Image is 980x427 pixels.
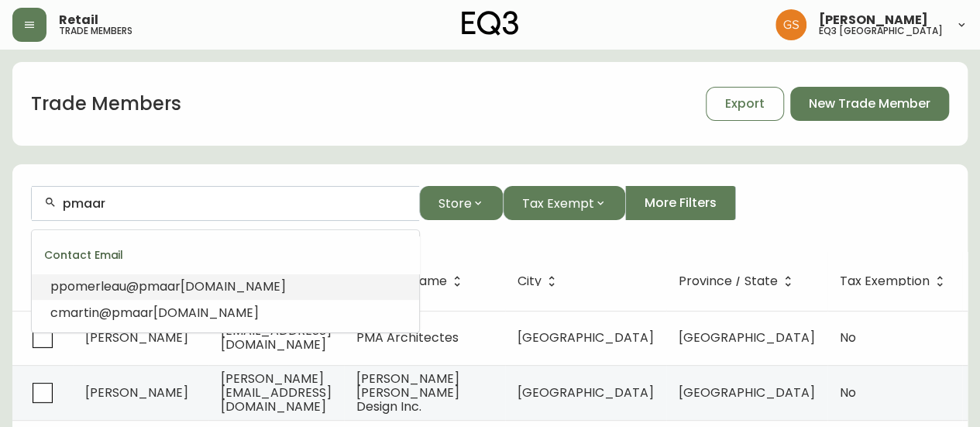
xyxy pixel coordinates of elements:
[518,277,542,286] span: City
[840,277,930,286] span: Tax Exemption
[840,274,950,288] span: Tax Exemption
[462,11,519,36] img: logo
[790,87,949,121] button: New Trade Member
[112,304,153,322] span: pmaar
[31,91,181,117] h1: Trade Members
[679,277,778,286] span: Province / State
[503,186,625,220] button: Tax Exempt
[181,277,286,295] span: [DOMAIN_NAME]
[221,322,332,353] span: [EMAIL_ADDRESS][DOMAIN_NAME]
[840,329,856,346] span: No
[59,26,132,36] h5: trade members
[50,277,139,295] span: ppomerleau@
[518,274,562,288] span: City
[85,329,188,346] span: [PERSON_NAME]
[153,304,259,322] span: [DOMAIN_NAME]
[625,186,736,220] button: More Filters
[356,329,459,346] span: PMA Architectes
[438,194,472,213] span: Store
[59,14,98,26] span: Retail
[840,384,856,401] span: No
[63,196,407,211] input: Search
[50,304,112,322] span: cmartin@
[775,9,806,40] img: 6b403d9c54a9a0c30f681d41f5fc2571
[645,195,717,212] span: More Filters
[32,236,419,274] div: Contact Email
[819,14,928,26] span: [PERSON_NAME]
[85,384,188,401] span: [PERSON_NAME]
[819,26,943,36] h5: eq3 [GEOGRAPHIC_DATA]
[356,370,459,415] span: [PERSON_NAME] [PERSON_NAME] Design Inc.
[518,384,654,401] span: [GEOGRAPHIC_DATA]
[679,384,815,401] span: [GEOGRAPHIC_DATA]
[419,186,503,220] button: Store
[221,370,332,415] span: [PERSON_NAME][EMAIL_ADDRESS][DOMAIN_NAME]
[679,274,798,288] span: Province / State
[139,277,181,295] span: pmaar
[706,87,784,121] button: Export
[679,329,815,346] span: [GEOGRAPHIC_DATA]
[522,194,594,213] span: Tax Exempt
[518,329,654,346] span: [GEOGRAPHIC_DATA]
[725,95,765,112] span: Export
[809,95,930,112] span: New Trade Member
